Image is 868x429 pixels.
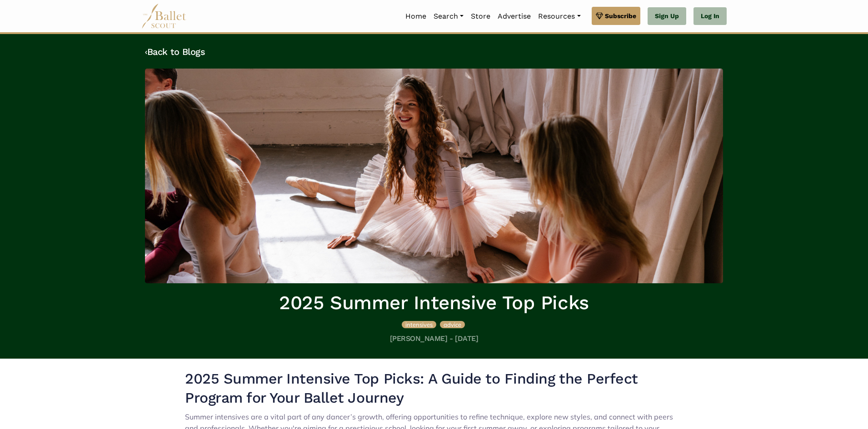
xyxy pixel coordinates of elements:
span: Subscribe [605,11,636,21]
a: Log In [693,7,727,25]
a: Subscribe [592,7,640,25]
h1: 2025 Summer Intensive Top Picks [145,291,723,316]
a: Resources [534,7,584,26]
a: ‹Back to Blogs [145,46,205,57]
code: ‹ [145,46,147,57]
a: advice [440,320,465,329]
img: header_image.img [145,69,723,283]
a: Store [467,7,494,26]
a: Home [402,7,430,26]
a: Search [430,7,467,26]
a: Sign Up [648,7,686,25]
span: intensives [405,321,433,328]
span: advice [444,321,461,328]
h5: [PERSON_NAME] - [DATE] [145,334,723,344]
img: gem.svg [596,11,603,21]
h2: 2025 Summer Intensive Top Picks: A Guide to Finding the Perfect Program for Your Ballet Journey [185,370,683,407]
a: intensives [402,320,438,329]
a: Advertise [494,7,534,26]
